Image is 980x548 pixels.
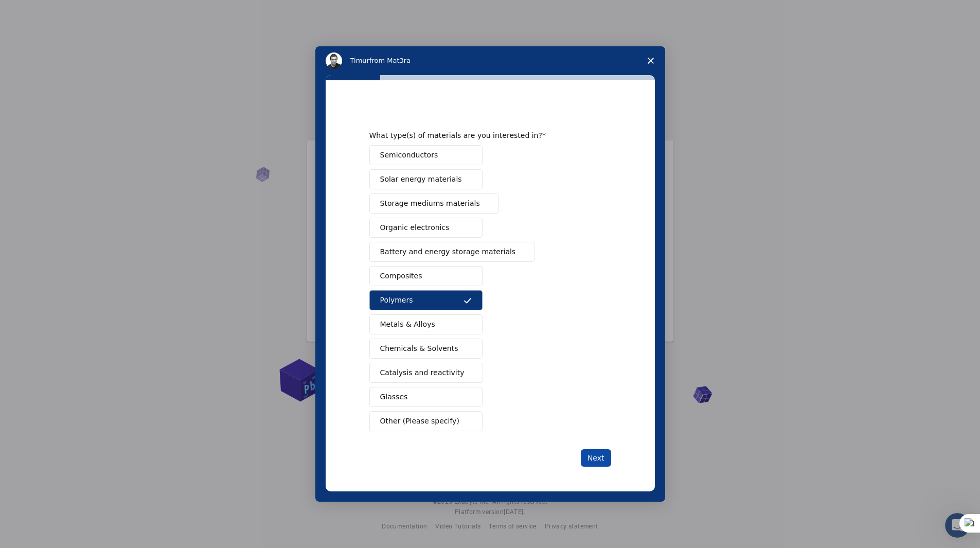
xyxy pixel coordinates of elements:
[581,449,611,467] button: Next
[369,57,411,64] span: from Mat3ra
[369,411,483,431] button: Other (Please specify)
[369,131,596,140] div: What type(s) of materials are you interested in?
[369,363,484,383] button: Catalysis and reactivity
[380,174,462,185] span: Solar energy materials
[380,271,422,281] span: Composites
[326,52,342,69] img: Profile image for Timur
[350,57,369,64] span: Timur
[16,7,73,16] span: Поддержка
[380,367,465,378] span: Catalysis and reactivity
[380,319,435,330] span: Metals & Alloys
[380,295,413,306] span: Polymers
[369,193,499,214] button: Storage mediums materials
[369,242,535,262] button: Battery and energy storage materials
[369,314,483,334] button: Metals & Alloys
[369,145,483,165] button: Semiconductors
[380,222,450,233] span: Organic electronics
[380,392,408,402] span: Glasses
[636,46,665,75] span: Close survey
[380,343,458,354] span: Chemicals & Solvents
[369,339,483,359] button: Chemicals & Solvents
[369,266,483,286] button: Composites
[369,169,483,189] button: Solar energy materials
[369,387,483,407] button: Glasses
[380,246,516,257] span: Battery and energy storage materials
[380,150,438,161] span: Semiconductors
[380,198,480,209] span: Storage mediums materials
[369,290,483,310] button: Polymers
[369,218,483,238] button: Organic electronics
[380,416,459,427] span: Other (Please specify)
